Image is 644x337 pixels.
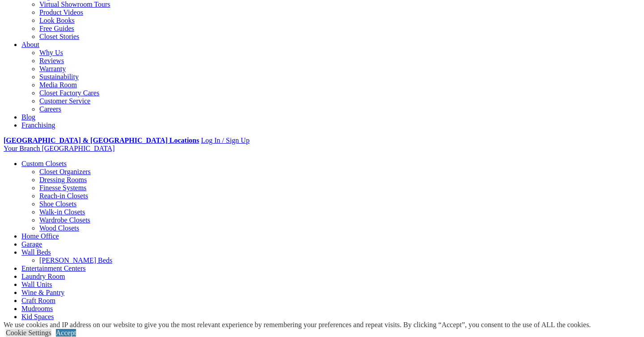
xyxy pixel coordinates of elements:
[21,289,64,296] a: Wine & Pantry
[21,305,53,312] a: Mudrooms
[21,281,52,288] a: Wall Units
[21,248,51,256] a: Wall Beds
[42,145,114,152] span: [GEOGRAPHIC_DATA]
[39,33,79,40] a: Closet Stories
[39,168,91,175] a: Closet Organizers
[21,273,65,280] a: Laundry Room
[4,145,115,152] a: Your Branch [GEOGRAPHIC_DATA]
[39,105,61,113] a: Careers
[39,192,88,200] a: Reach-in Closets
[4,145,40,152] span: Your Branch
[39,97,90,105] a: Customer Service
[21,264,86,272] a: Entertainment Centers
[39,216,90,224] a: Wardrobe Closets
[39,25,74,32] a: Free Guides
[39,224,79,232] a: Wood Closets
[39,256,112,264] a: [PERSON_NAME] Beds
[39,0,110,8] a: Virtual Showroom Tours
[21,160,67,167] a: Custom Closets
[39,89,99,97] a: Closet Factory Cares
[39,208,85,216] a: Walk-in Closets
[39,73,79,81] a: Sustainability
[21,121,55,129] a: Franchising
[21,41,39,48] a: About
[21,232,59,240] a: Home Office
[21,297,55,304] a: Craft Room
[39,17,75,24] a: Look Books
[21,313,54,320] a: Kid Spaces
[4,321,591,329] div: We use cookies and IP address on our website to give you the most relevant experience by remember...
[4,137,199,144] a: [GEOGRAPHIC_DATA] & [GEOGRAPHIC_DATA] Locations
[6,329,51,337] a: Cookie Settings
[201,137,249,144] a: Log In / Sign Up
[39,200,76,208] a: Shoe Closets
[39,9,83,16] a: Product Videos
[39,65,66,73] a: Warranty
[39,176,87,183] a: Dressing Rooms
[21,240,42,248] a: Garage
[39,184,86,192] a: Finesse Systems
[21,113,35,121] a: Blog
[56,329,76,337] a: Accept
[39,57,64,64] a: Reviews
[39,81,77,89] a: Media Room
[39,49,63,56] a: Why Us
